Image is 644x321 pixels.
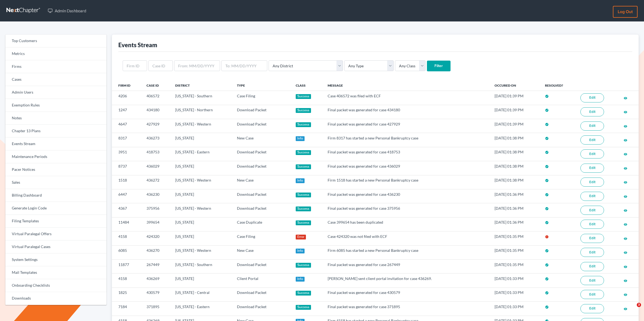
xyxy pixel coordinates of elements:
[613,6,638,18] a: Log out
[545,305,549,309] i: check_circle
[624,292,627,297] a: visibility
[323,245,490,259] td: Firm 6085 has started a new Personal Bankruptcy case
[580,178,604,187] a: Edit
[142,259,171,273] td: 267449
[123,60,147,71] input: Firm ID
[171,274,233,287] td: [US_STATE]
[142,105,171,119] td: 434180
[323,80,490,91] th: Message
[112,231,142,245] td: 4158
[624,124,627,128] a: visibility
[45,6,89,16] a: Admin Dashboard
[323,91,490,105] td: Case 406572 was filed with ECF
[624,223,627,226] i: visibility
[545,165,549,168] i: check_circle
[490,119,540,133] td: [DATE] 01:39 PM
[624,237,627,241] i: visibility
[323,161,490,175] td: Final packet was generated for case 436029
[545,179,549,182] i: check_circle
[112,105,142,119] td: 1247
[490,189,540,203] td: [DATE] 01:36 PM
[5,138,107,150] a: Events Stream
[296,235,306,239] div: Error
[541,80,576,91] th: Resolved?
[580,234,604,243] a: Edit
[323,259,490,273] td: Final packet was generated for case 267449
[624,264,627,269] a: visibility
[624,306,627,311] a: visibility
[637,303,641,307] span: 3
[112,203,142,217] td: 4367
[624,166,627,170] a: visibility
[5,202,107,215] a: Generate Login Code
[580,164,604,173] a: Edit
[323,217,490,231] td: Case 399654 has been duplicated
[171,119,233,133] td: [US_STATE] - Western
[490,91,540,105] td: [DATE] 01:39 PM
[5,292,107,305] a: Downloads
[171,189,233,203] td: [US_STATE]
[296,249,305,253] div: Info
[233,147,291,161] td: Download Packet
[142,287,171,301] td: 430579
[171,91,233,105] td: [US_STATE] - Southern
[624,167,627,170] i: visibility
[112,91,142,105] td: 4206
[296,277,305,282] div: Info
[112,189,142,203] td: 6447
[490,245,540,259] td: [DATE] 01:35 PM
[545,123,549,126] i: check_circle
[142,231,171,245] td: 424320
[580,93,604,102] a: Edit
[112,302,142,316] td: 7184
[624,307,627,311] i: visibility
[545,263,549,267] i: check_circle
[580,290,604,299] a: Edit
[624,110,627,114] i: visibility
[5,241,107,253] a: Virtual Paralegal Cases
[5,112,107,125] a: Notes
[624,265,627,269] i: visibility
[171,203,233,217] td: [US_STATE] - Western
[580,149,604,158] a: Edit
[580,107,604,116] a: Edit
[233,189,291,203] td: Download Packet
[112,287,142,301] td: 1825
[5,279,107,292] a: Onboarding Checklists
[233,231,291,245] td: Case Filing
[545,291,549,295] i: check_circle
[233,119,291,133] td: Download Packet
[545,249,549,253] i: check_circle
[5,47,107,60] a: Metrics
[490,147,540,161] td: [DATE] 01:38 PM
[580,248,604,257] a: Edit
[171,161,233,175] td: [US_STATE]
[233,91,291,105] td: Case Filing
[545,94,549,98] i: check_circle
[490,161,540,175] td: [DATE] 01:38 PM
[233,245,291,259] td: New Case
[171,245,233,259] td: [US_STATE] - Western
[5,60,107,73] a: Firms
[490,105,540,119] td: [DATE] 01:39 PM
[296,206,311,211] div: Success
[112,119,142,133] td: 4647
[323,105,490,119] td: Final packet was generated for case 434180
[233,259,291,273] td: Download Packet
[323,302,490,316] td: Final packet was generated for case 371895
[490,175,540,189] td: [DATE] 01:38 PM
[233,105,291,119] td: Download Packet
[580,121,604,131] a: Edit
[624,138,627,142] i: visibility
[624,95,627,100] a: visibility
[296,150,311,155] div: Success
[233,175,291,189] td: New Case
[171,105,233,119] td: [US_STATE] - Northern
[490,80,540,91] th: Occured On
[323,203,490,217] td: Final packet was generated for case 375956
[142,161,171,175] td: 436029
[112,217,142,231] td: 11484
[171,259,233,273] td: [US_STATE] - Southern
[490,217,540,231] td: [DATE] 01:36 PM
[112,259,142,273] td: 11877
